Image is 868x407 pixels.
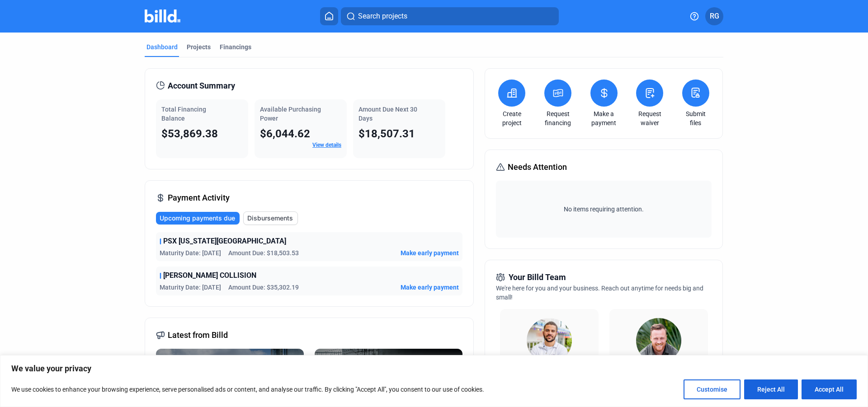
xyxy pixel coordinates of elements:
button: Make early payment [401,283,459,292]
a: Make a payment [588,109,620,127]
img: Billd Company Logo [145,9,180,23]
span: Amount Due Next 30 Days [359,106,417,122]
span: Total Financing Balance [161,106,206,122]
span: RG [710,11,719,22]
button: Make early payment [401,248,459,257]
span: Search projects [358,11,407,22]
a: Create project [496,109,528,127]
p: We use cookies to enhance your browsing experience, serve personalised ads or content, and analys... [11,384,484,395]
span: Maturity Date: [DATE] [160,248,221,257]
button: Disbursements [243,211,298,225]
span: Amount Due: $18,503.53 [228,248,299,257]
div: Projects [187,42,211,51]
a: View details [312,142,341,148]
span: [PERSON_NAME] COLLISION [163,270,256,281]
a: Request waiver [634,109,665,127]
span: Latest from Billd [168,329,228,342]
img: Relationship Manager [527,318,572,363]
button: Reject All [744,379,798,399]
button: Customise [684,379,741,399]
span: No items requiring attention. [500,205,708,214]
button: Search projects [341,7,559,25]
span: PSX [US_STATE][GEOGRAPHIC_DATA] [163,236,286,247]
span: Disbursements [247,214,293,223]
span: We're here for you and your business. Reach out anytime for needs big and small! [496,285,703,301]
span: Payment Activity [168,192,230,204]
span: Amount Due: $35,302.19 [228,283,299,292]
span: Maturity Date: [DATE] [160,283,221,292]
span: Needs Attention [508,161,567,173]
span: $6,044.62 [260,127,310,140]
button: Upcoming payments due [156,212,240,225]
a: Request financing [542,109,574,127]
p: We value your privacy [11,363,857,374]
span: Account Summary [168,80,235,92]
div: Financings [220,42,251,51]
img: Territory Manager [636,318,681,363]
span: $53,869.38 [161,127,218,140]
span: Available Purchasing Power [260,106,321,122]
a: Submit files [680,109,712,127]
button: Accept All [802,379,857,399]
button: RG [705,7,723,25]
span: $18,507.31 [359,127,415,140]
span: Your Billd Team [509,271,566,284]
span: Upcoming payments due [160,214,235,223]
div: Dashboard [146,42,178,51]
